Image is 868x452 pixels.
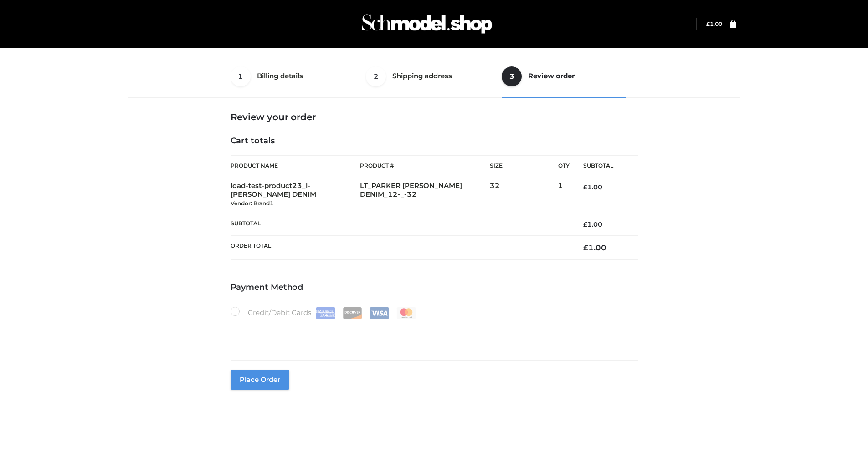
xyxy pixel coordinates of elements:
[316,307,335,319] img: Amex
[706,20,710,27] span: £
[558,176,570,213] td: 1
[231,213,570,235] th: Subtotal
[229,317,636,350] iframe: Secure payment input frame
[231,176,360,213] td: load-test-product23_l-[PERSON_NAME] DENIM
[231,200,273,207] small: Vendor: Brand1
[583,220,602,229] bdi: 1.00
[231,283,638,293] h4: Payment Method
[706,20,722,27] a: £1.00
[583,243,606,252] bdi: 1.00
[490,176,558,213] td: 32
[583,183,602,191] bdi: 1.00
[231,136,638,146] h4: Cart totals
[231,155,360,176] th: Product Name
[343,307,362,319] img: Discover
[396,307,416,319] img: Mastercard
[231,370,289,390] button: Place order
[359,6,495,42] img: Schmodel Admin 964
[231,235,570,259] th: Order Total
[231,307,417,319] label: Credit/Debit Cards
[231,112,638,122] h3: Review your order
[558,155,570,176] th: Qty
[360,155,490,176] th: Product #
[360,176,490,213] td: LT_PARKER [PERSON_NAME] DENIM_12-_-32
[706,20,722,27] bdi: 1.00
[490,156,554,176] th: Size
[570,156,638,176] th: Subtotal
[583,243,588,252] span: £
[583,183,587,191] span: £
[583,220,587,229] span: £
[370,307,389,319] img: Visa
